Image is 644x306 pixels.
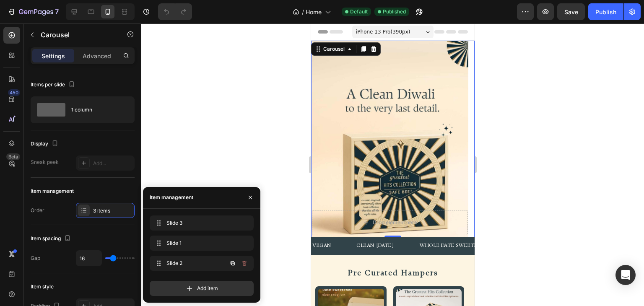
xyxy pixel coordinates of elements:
[31,254,40,262] div: Gap
[76,251,101,266] input: Auto
[6,153,20,160] div: Beta
[197,285,218,292] span: Add item
[8,89,20,96] div: 450
[31,138,60,150] div: Display
[306,8,322,16] span: Home
[31,233,73,244] div: Item spacing
[31,187,74,195] div: Item management
[3,3,62,20] button: 7
[588,3,623,20] button: Publish
[150,194,193,201] div: Item management
[350,8,368,16] span: Default
[615,265,636,285] div: Open Intercom Messenger
[383,8,406,16] span: Published
[93,207,132,215] div: 3 items
[42,52,65,60] p: Settings
[71,100,122,119] div: 1 column
[302,8,304,16] span: /
[166,259,214,267] span: Slide 2
[31,158,59,166] div: Sneak peek
[55,7,59,17] p: 7
[4,245,159,256] h2: pre curated hampers
[311,23,475,306] iframe: Design area
[83,52,111,60] p: Advanced
[31,283,54,290] div: Item style
[166,239,234,247] span: Slide 1
[108,218,177,227] p: WHOLE DATE SWEETENED
[166,219,234,227] span: Slide 3
[31,79,77,91] div: Items per slide
[158,3,192,20] div: Undo/Redo
[557,3,585,20] button: Save
[595,8,616,16] div: Publish
[41,30,112,40] p: Carousel
[31,207,44,214] div: Order
[564,8,578,16] span: Save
